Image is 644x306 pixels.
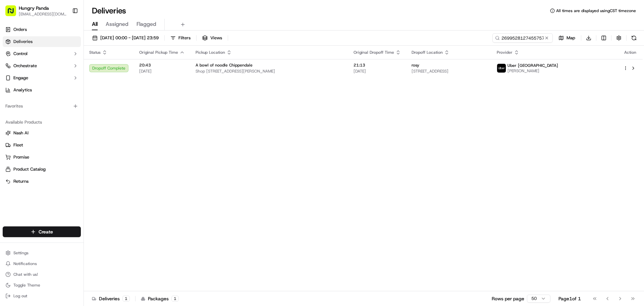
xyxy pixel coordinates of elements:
[13,261,37,266] span: Notifications
[3,270,81,279] button: Chat with us!
[492,33,553,43] input: Type to search
[137,20,156,28] span: Flagged
[167,33,194,43] button: Filters
[196,50,225,55] span: Pickup Location
[412,69,486,74] span: [STREET_ADDRESS]
[3,36,81,47] a: Deliveries
[5,142,78,148] a: Fleet
[354,69,401,74] span: [DATE]
[354,50,394,55] span: Original Dropoff Time
[3,128,81,138] button: Nash AI
[139,62,185,68] span: 20:43
[3,176,81,187] button: Returns
[5,130,78,136] a: Nash AI
[13,27,27,33] span: Orders
[497,64,506,73] img: uber-new-logo.jpeg
[13,39,33,45] span: Deliveries
[3,85,81,95] a: Analytics
[3,60,81,71] button: Orchestrate
[3,259,81,268] button: Notifications
[629,33,639,43] button: Refresh
[139,69,185,74] span: [DATE]
[497,50,513,55] span: Provider
[13,75,28,81] span: Engage
[13,272,38,277] span: Chat with us!
[13,51,28,57] span: Control
[122,296,130,302] div: 1
[13,250,29,256] span: Settings
[13,166,46,172] span: Product Catalog
[3,248,81,258] button: Settings
[171,296,179,302] div: 1
[139,50,178,55] span: Original Pickup Time
[89,50,101,55] span: Status
[5,166,78,172] a: Product Catalog
[39,228,53,235] span: Create
[558,295,581,302] div: Page 1 of 1
[5,154,78,160] a: Promise
[354,62,401,68] span: 21:13
[623,50,637,55] div: Action
[89,33,162,43] button: [DATE] 00:00 - [DATE] 23:59
[3,24,81,35] a: Orders
[199,33,225,43] button: Views
[92,295,130,302] div: Deliveries
[412,50,443,55] span: Dropoff Location
[492,295,524,302] p: Rows per page
[210,35,222,41] span: Views
[3,48,81,59] button: Control
[141,295,179,302] div: Packages
[13,63,37,69] span: Orchestrate
[3,291,81,301] button: Log out
[3,73,81,83] button: Engage
[13,293,27,299] span: Log out
[13,142,23,148] span: Fleet
[3,101,81,112] div: Favorites
[13,282,40,288] span: Toggle Theme
[178,35,191,41] span: Filters
[19,5,49,11] button: Hungry Panda
[567,35,575,41] span: Map
[13,178,29,184] span: Returns
[507,63,558,68] span: Uber [GEOGRAPHIC_DATA]
[92,5,126,16] h1: Deliveries
[5,178,78,184] a: Returns
[556,8,636,13] span: All times are displayed using CST timezone
[3,164,81,175] button: Product Catalog
[92,20,98,28] span: All
[3,3,69,19] button: Hungry Panda[EMAIL_ADDRESS][DOMAIN_NAME]
[3,226,81,237] button: Create
[196,69,343,74] span: Shop [STREET_ADDRESS][PERSON_NAME]
[507,68,558,74] span: [PERSON_NAME]
[100,35,159,41] span: [DATE] 00:00 - [DATE] 23:59
[13,130,29,136] span: Nash AI
[106,20,128,28] span: Assigned
[412,62,419,68] span: rosy
[13,154,29,160] span: Promise
[555,33,578,43] button: Map
[3,152,81,163] button: Promise
[13,87,32,93] span: Analytics
[3,140,81,150] button: Fleet
[196,62,253,68] span: A bowl of noodle Chippendale
[19,11,67,17] button: [EMAIL_ADDRESS][DOMAIN_NAME]
[3,117,81,128] div: Available Products
[3,280,81,290] button: Toggle Theme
